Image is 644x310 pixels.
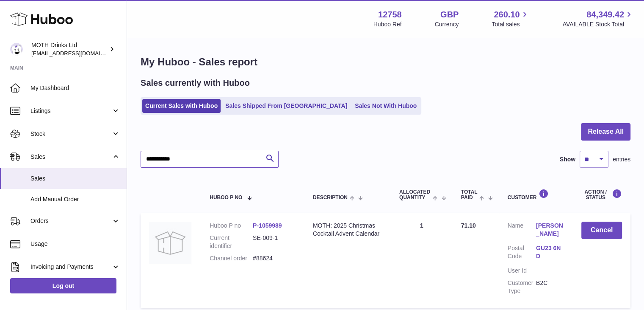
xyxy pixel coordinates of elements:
dt: Huboo P no [210,222,253,230]
strong: GBP [440,9,459,20]
dt: Postal Code [508,244,536,262]
dt: Customer Type [508,279,536,295]
span: 71.10 [461,222,476,229]
label: Show [560,155,575,163]
span: Usage [30,240,120,248]
a: Current Sales with Huboo [142,99,221,113]
a: 84,349.42 AVAILABLE Stock Total [562,9,634,28]
span: Total paid [461,189,478,200]
span: Description [313,195,348,200]
span: Listings [30,107,111,115]
a: 260.10 Total sales [492,9,529,28]
a: Sales Not With Huboo [352,99,420,113]
span: Orders [30,217,111,225]
dd: B2C [536,279,564,295]
span: 84,349.42 [586,9,624,20]
div: Huboo Ref [373,20,402,28]
a: [PERSON_NAME] [536,222,564,238]
span: My Dashboard [30,84,120,92]
dt: User Id [508,267,536,275]
dt: Name [508,222,536,240]
dt: Channel order [210,254,253,262]
span: AVAILABLE Stock Total [562,20,634,28]
span: Invoicing and Payments [30,263,111,271]
h2: Sales currently with Huboo [141,77,250,89]
span: entries [613,155,630,163]
a: P-1059989 [253,222,282,229]
h1: My Huboo - Sales report [141,55,630,69]
span: ALLOCATED Quantity [399,189,431,200]
img: no-photo.jpg [149,222,191,264]
td: 1 [391,213,453,307]
dd: SE-009-1 [253,234,296,250]
dd: #88624 [253,254,296,262]
span: Huboo P no [210,195,242,200]
span: Stock [30,130,111,138]
span: 260.10 [494,9,520,20]
span: [EMAIL_ADDRESS][DOMAIN_NAME] [31,50,124,56]
div: Currency [435,20,459,28]
div: Customer [508,189,565,200]
button: Cancel [581,222,622,239]
dt: Current identifier [210,234,253,250]
span: Sales [30,153,111,161]
div: MOTH: 2025 Christmas Cocktail Advent Calendar [313,222,382,238]
span: Total sales [492,20,529,28]
span: Add Manual Order [30,195,120,203]
img: orders@mothdrinks.com [10,43,23,56]
a: Sales Shipped From [GEOGRAPHIC_DATA] [222,99,350,113]
div: MOTH Drinks Ltd [31,41,108,57]
a: Log out [10,278,116,293]
div: Action / Status [581,189,622,200]
strong: 12758 [378,9,402,20]
span: Sales [30,175,120,183]
button: Release All [581,123,630,141]
a: GU23 6ND [536,244,564,260]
